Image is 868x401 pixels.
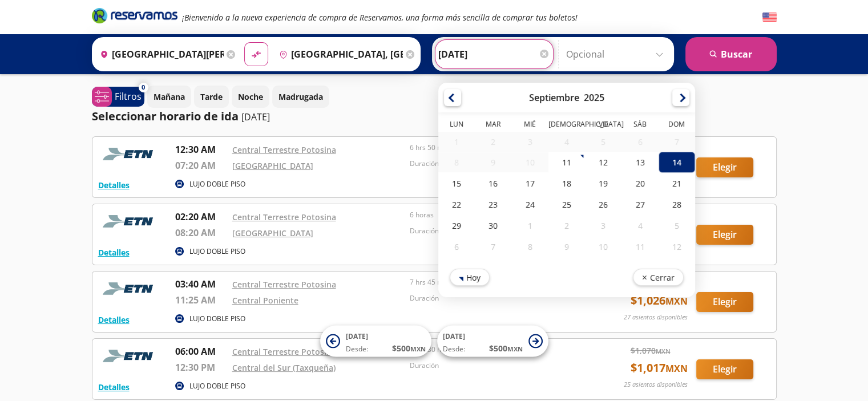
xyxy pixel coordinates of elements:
p: 07:20 AM [175,159,227,172]
img: RESERVAMOS [98,345,161,367]
span: $ 500 [392,342,426,354]
small: MXN [410,345,426,353]
span: $ 1,026 [631,292,688,309]
a: Central Terrestre Potosina [232,279,336,290]
th: Viernes [585,119,621,132]
p: 6 hrs 50 mins [410,143,582,153]
div: 20-Sep-25 [621,173,658,194]
input: Buscar Origen [95,40,224,68]
p: 27 asientos disponibles [624,313,688,322]
div: 19-Sep-25 [585,173,621,194]
div: 22-Sep-25 [438,194,475,215]
button: Detalles [98,314,130,326]
div: 06-Oct-25 [438,236,475,257]
th: Domingo [658,119,695,132]
a: [GEOGRAPHIC_DATA] [232,228,313,238]
p: 06:00 AM [175,345,227,358]
small: MXN [507,345,523,353]
div: 10-Sep-25 [511,152,548,172]
div: 03-Sep-25 [511,132,548,152]
span: [DATE] [443,331,465,341]
div: 08-Oct-25 [511,236,548,257]
div: 12-Sep-25 [585,152,621,173]
span: $ 1,070 [631,345,671,357]
p: LUJO DOBLE PISO [189,314,245,324]
p: 11:25 AM [175,293,227,307]
div: Septiembre [529,91,579,104]
p: 7 hrs 45 mins [410,277,582,287]
div: 07-Oct-25 [475,236,511,257]
span: $ 1,017 [631,359,688,376]
div: 29-Sep-25 [438,215,475,236]
p: Duración [410,159,582,169]
p: Tarde [200,91,223,103]
div: 17-Sep-25 [511,173,548,194]
p: LUJO DOBLE PISO [189,381,245,391]
th: Jueves [548,119,584,132]
button: Hoy [450,269,490,286]
div: 27-Sep-25 [621,194,658,215]
div: 24-Sep-25 [511,194,548,215]
button: Elegir [696,157,753,177]
button: Elegir [696,225,753,245]
p: Seleccionar horario de ida [92,108,239,125]
p: Mañana [154,91,185,103]
a: Central Poniente [232,295,298,306]
button: [DATE]Desde:$500MXN [437,326,548,357]
span: 0 [142,83,145,92]
button: Tarde [194,86,229,108]
small: MXN [656,347,671,355]
div: 05-Sep-25 [585,132,621,152]
div: 25-Sep-25 [548,194,584,215]
a: Brand Logo [92,7,177,27]
div: 04-Sep-25 [548,132,584,152]
span: Desde: [443,344,465,354]
p: Duración [410,226,582,236]
p: 12:30 PM [175,361,227,374]
button: Detalles [98,246,130,258]
div: 2025 [584,91,604,104]
th: Martes [475,119,511,132]
div: 01-Sep-25 [438,132,475,152]
th: Miércoles [511,119,548,132]
p: Noche [238,91,263,103]
span: [DATE] [346,331,368,341]
small: MXN [665,295,688,307]
a: Central Terrestre Potosina [232,346,336,357]
em: ¡Bienvenido a la nueva experiencia de compra de Reservamos, una forma más sencilla de comprar tus... [182,12,578,23]
div: 04-Oct-25 [621,215,658,236]
div: 02-Oct-25 [548,215,584,236]
div: 28-Sep-25 [658,194,695,215]
div: 11-Oct-25 [621,236,658,257]
p: LUJO DOBLE PISO [189,246,245,257]
a: Central Terrestre Potosina [232,144,336,155]
button: Elegir [696,292,753,312]
div: 15-Sep-25 [438,173,475,194]
div: 08-Sep-25 [438,152,475,172]
p: 03:40 AM [175,277,227,291]
a: Central del Sur (Taxqueña) [232,362,336,373]
div: 05-Oct-25 [658,215,695,236]
button: Noche [232,86,269,108]
img: RESERVAMOS [98,210,161,233]
span: Desde: [346,344,368,354]
button: English [762,10,777,25]
input: Opcional [566,40,668,68]
div: 14-Sep-25 [658,152,695,173]
button: Buscar [685,37,777,71]
th: Lunes [438,119,475,132]
p: Filtros [115,90,142,103]
p: Madrugada [278,91,323,103]
div: 07-Sep-25 [658,132,695,152]
div: 18-Sep-25 [548,173,584,194]
div: 30-Sep-25 [475,215,511,236]
p: [DATE] [241,110,270,124]
div: 10-Oct-25 [585,236,621,257]
div: 21-Sep-25 [658,173,695,194]
small: MXN [665,362,688,375]
p: Duración [410,361,582,371]
button: 0Filtros [92,87,144,107]
p: Duración [410,293,582,303]
button: Elegir [696,359,753,379]
span: $ 500 [489,342,523,354]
